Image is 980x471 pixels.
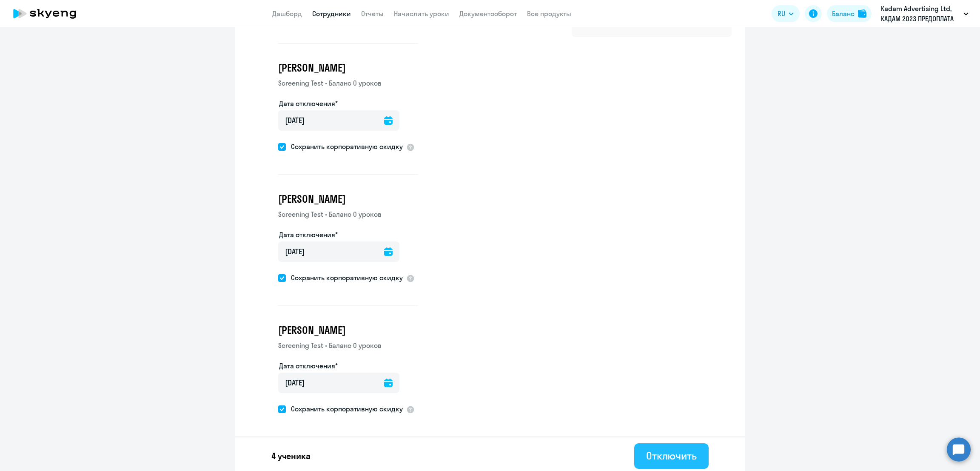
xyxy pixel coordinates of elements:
a: Дашборд [272,9,302,18]
span: [PERSON_NAME] [278,323,345,337]
span: RU [778,9,785,19]
span: Сохранить корпоративную скидку [286,141,403,152]
label: Дата отключения* [279,230,338,240]
span: [PERSON_NAME] [278,61,345,75]
span: [PERSON_NAME] [278,192,345,206]
p: 4 ученика [271,450,311,462]
label: Дата отключения* [279,98,338,109]
a: Все продукты [527,9,571,18]
button: RU [772,5,800,22]
p: Screening Test • Баланс 0 уроков [278,78,418,88]
label: Дата отключения* [279,361,338,371]
a: Документооборот [459,9,517,18]
input: дд.мм.гггг [278,373,399,393]
input: дд.мм.гггг [278,110,399,131]
p: Screening Test • Баланс 0 уроков [278,340,418,350]
button: Балансbalance [827,5,872,22]
p: Screening Test • Баланс 0 уроков [278,209,418,219]
img: balance [858,9,866,18]
span: Сохранить корпоративную скидку [286,273,403,283]
button: Отключить [634,443,709,469]
button: Kadam Advertising Ltd, КАДАМ 2023 ПРЕДОПЛАТА [877,3,973,24]
div: Баланс [832,9,855,19]
a: Отчеты [361,9,384,18]
a: Начислить уроки [394,9,449,18]
input: дд.мм.гггг [278,241,399,262]
p: Kadam Advertising Ltd, КАДАМ 2023 ПРЕДОПЛАТА [881,3,960,24]
a: Сотрудники [312,9,351,18]
div: Отключить [646,449,697,462]
span: Сохранить корпоративную скидку [286,404,403,414]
